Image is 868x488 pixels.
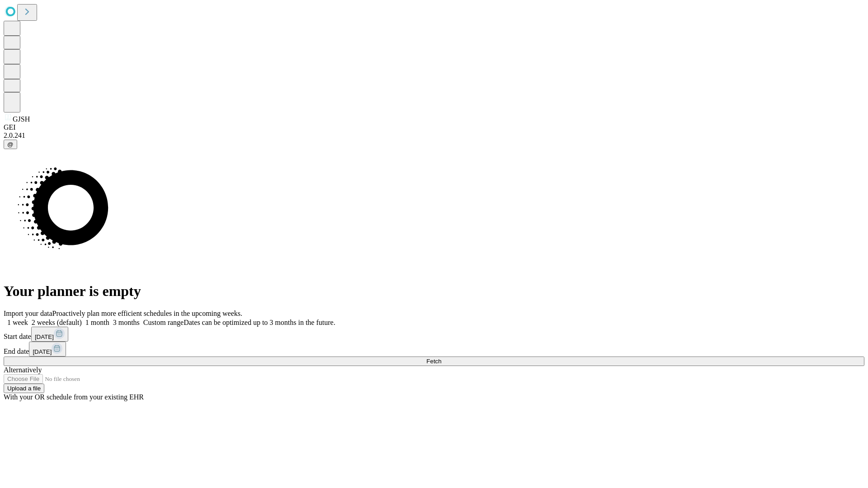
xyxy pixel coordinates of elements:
span: Custom range [143,319,184,326]
span: 3 months [113,319,140,326]
span: With your OR schedule from your existing EHR [4,393,144,401]
button: Upload a file [4,384,44,393]
div: Start date [4,327,864,342]
span: Fetch [426,358,441,365]
div: GEI [4,123,864,131]
span: Import your data [4,310,52,317]
span: 1 week [7,319,28,326]
span: Alternatively [4,366,42,374]
span: GJSH [13,115,30,123]
span: Proactively plan more efficient schedules in the upcoming weeks. [52,310,242,317]
span: [DATE] [33,348,52,355]
button: @ [4,140,17,149]
h1: Your planner is empty [4,283,864,300]
button: [DATE] [31,327,68,342]
button: [DATE] [29,342,66,357]
div: End date [4,342,864,357]
span: @ [7,141,14,148]
span: Dates can be optimized up to 3 months in the future. [184,319,335,326]
span: 2 weeks (default) [32,319,82,326]
span: 1 month [85,319,109,326]
button: Fetch [4,357,864,366]
div: 2.0.241 [4,131,864,140]
span: [DATE] [35,333,54,340]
